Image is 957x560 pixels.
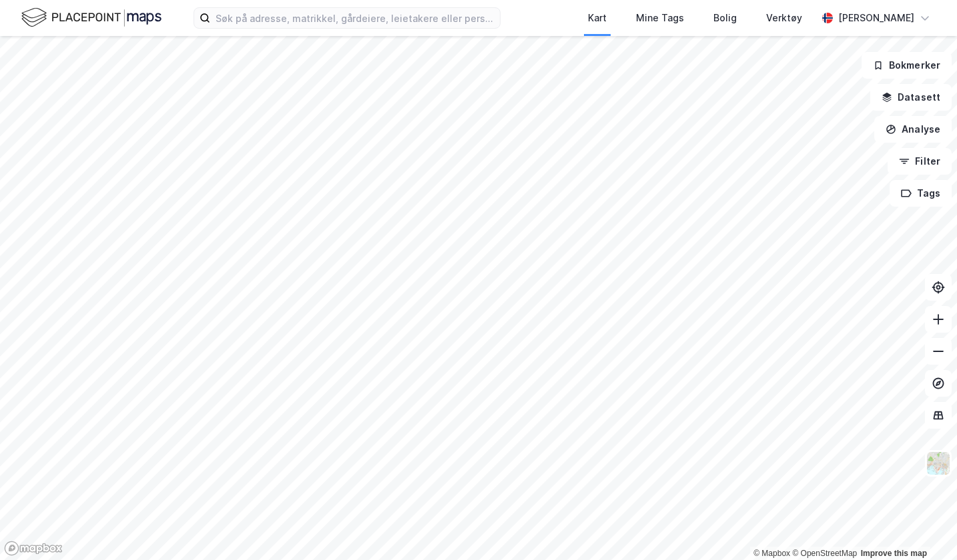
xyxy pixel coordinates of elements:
button: Filter [888,148,952,175]
div: Kontrollprogram for chat [890,496,957,560]
a: Mapbox homepage [4,541,63,556]
img: logo.f888ab2527a4732fd821a326f86c7f29.svg [21,6,162,29]
a: Mapbox [753,549,790,558]
div: [PERSON_NAME] [838,10,914,26]
div: Mine Tags [636,10,684,26]
div: Kart [588,10,607,26]
button: Analyse [874,116,952,143]
img: Z [926,451,951,476]
iframe: Chat Widget [890,496,957,560]
button: Datasett [870,84,952,111]
div: Bolig [713,10,737,26]
div: Verktøy [766,10,802,26]
button: Tags [890,180,952,207]
a: OpenStreetMap [792,549,857,558]
input: Søk på adresse, matrikkel, gårdeiere, leietakere eller personer [210,8,500,28]
a: Improve this map [861,549,927,558]
button: Bokmerker [862,52,952,79]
